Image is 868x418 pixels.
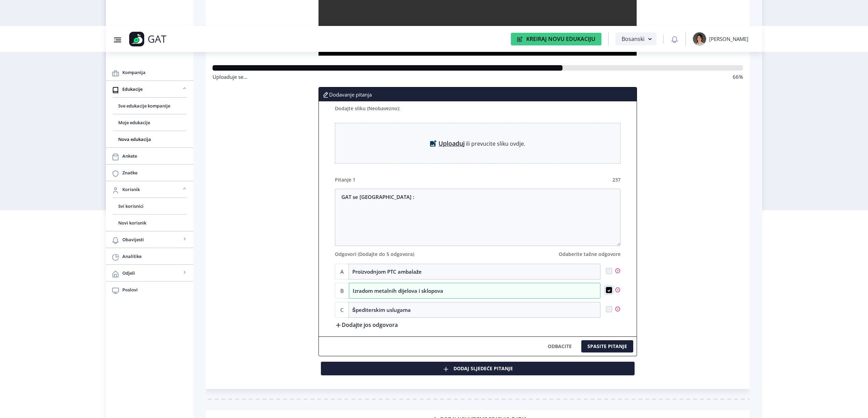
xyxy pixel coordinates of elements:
a: Obavijesti [106,231,193,248]
button: Dodaj sljedeće pitanje [321,362,635,375]
span: Novi korisnik [118,219,181,227]
input: Dodajte odgovor [349,264,600,279]
span: Analitike [122,252,188,260]
span: Sve edukacije kompanije [118,102,181,110]
label: Pitanje 1 [335,176,355,183]
label: Odaberite tačne odgovore [559,251,621,258]
label: Dodajte sliku (Neobavezno): [335,105,400,112]
span: B [335,283,349,299]
button: SPASITE PITANJE [581,340,633,352]
label: 237 [612,176,621,183]
a: Nova edukacija [113,131,187,147]
span: Korisnik [122,185,181,193]
span: Dodavanje pitanja [322,91,372,98]
span: Obavijesti [122,235,181,244]
span: A [335,264,349,279]
input: Dodajte odgovor [349,302,600,318]
img: upload-img-icon.svg [430,140,437,147]
a: Poslovi [106,282,193,298]
span: Značke [122,169,188,177]
label: Odgovori (Dodajte do 5 odgovora) [335,251,414,258]
a: Sve edukacije kompanije [113,98,187,114]
span: 66% [733,73,743,80]
button: ODBACITE [542,340,578,352]
a: Značke [106,164,193,181]
a: Odjeli [106,265,193,281]
button: Kreiraj Novu Edukaciju [511,33,601,45]
a: Ankete [106,148,193,164]
a: GAT [129,32,210,46]
img: create-new-education-icon.svg [517,36,523,42]
input: Dodajte odgovor [349,283,600,299]
span: Poslovi [122,286,188,294]
span: C [335,302,349,318]
a: Analitike [106,248,193,264]
a: Edukacije [106,81,193,97]
a: Moje edukacije [113,114,187,131]
div: [PERSON_NAME] [709,35,748,42]
span: ili prevucite sliku ovdje. [466,140,525,147]
button: Bosanski [615,32,656,45]
a: Korisnik [106,181,193,198]
a: Novi korisnik [113,215,187,231]
span: Kompanija [122,68,188,76]
span: Svi korisnici [118,202,181,210]
span: Nova edukacija [118,135,181,143]
a: Kompanija [106,64,193,81]
span: Moje edukacije [118,118,181,127]
span: Uploaduje se... [213,73,247,80]
span: Ankete [122,152,188,160]
p: GAT [148,35,166,42]
a: Uploaduj [438,140,465,147]
span: Edukacije [122,85,181,93]
a: Svi korisnici [113,198,187,214]
span: Odjeli [122,269,181,277]
label: Dodajte jos odgovora [335,321,398,328]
